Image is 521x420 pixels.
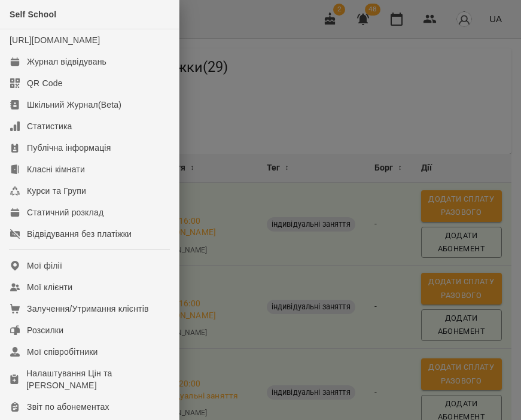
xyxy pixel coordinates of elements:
div: Класні кімнати [27,163,85,175]
div: Шкільний Журнал(Beta) [27,99,121,111]
div: Звіт по абонементах [27,401,109,413]
div: Відвідування без платіжки [27,228,132,240]
div: Налаштування Цін та [PERSON_NAME] [26,367,169,391]
div: Статистика [27,120,72,132]
div: Мої співробітники [27,346,98,358]
div: Розсилки [27,324,63,336]
span: Self School [10,10,56,19]
div: Мої клієнти [27,281,72,293]
div: Журнал відвідувань [27,56,106,68]
div: Залучення/Утримання клієнтів [27,303,149,315]
div: Мої філії [27,260,62,272]
div: Публічна інформація [27,142,111,154]
div: Курси та Групи [27,185,86,197]
div: QR Code [27,77,63,89]
a: [URL][DOMAIN_NAME] [10,35,100,45]
div: Статичний розклад [27,206,103,218]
